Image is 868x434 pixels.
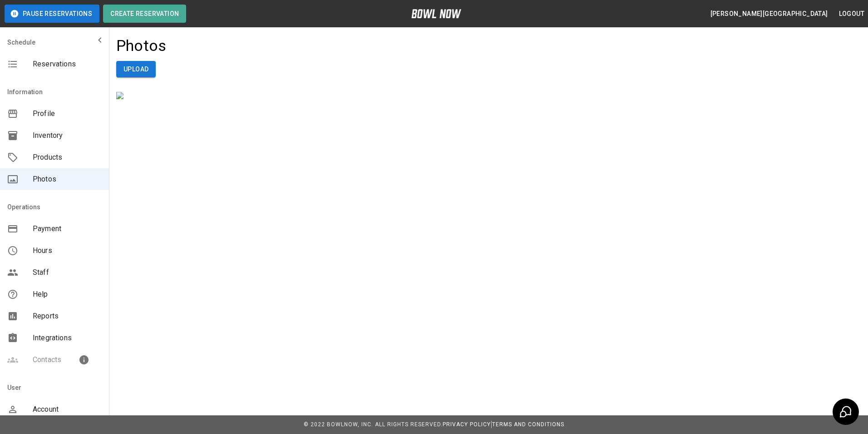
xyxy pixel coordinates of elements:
span: Reservations [33,59,102,70]
img: logo [411,9,461,18]
span: Photos [33,174,102,185]
span: Products [33,152,102,163]
span: Profile [33,108,102,119]
span: Staff [33,267,102,278]
h4: Photos [116,36,167,56]
span: Reports [33,311,102,322]
button: [PERSON_NAME][GEOGRAPHIC_DATA] [707,5,832,22]
a: Terms and Conditions [492,421,564,428]
span: © 2022 BowlNow, Inc. All Rights Reserved. [304,421,443,428]
span: Inventory [33,130,102,141]
button: Pause Reservations [5,5,99,23]
span: Payment [33,223,102,234]
span: Account [33,404,102,415]
span: Help [33,289,102,300]
a: Privacy Policy [443,421,491,428]
button: Create Reservation [103,5,186,23]
button: Upload [116,61,156,78]
span: Hours [33,245,102,256]
img: businesses%2FRI5hI3xFwNZ0CB8PDhY4%2Fimages%2FjgVWIFHpE4Oj1mEJ0OQI [116,92,252,99]
button: Logout [835,5,868,22]
span: Integrations [33,333,102,343]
